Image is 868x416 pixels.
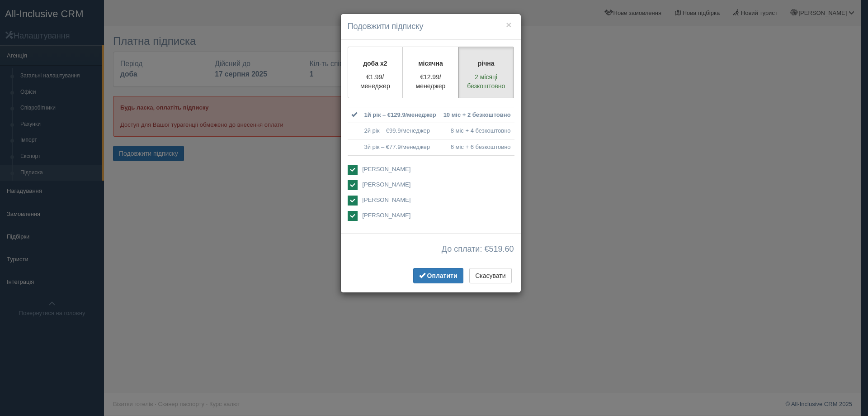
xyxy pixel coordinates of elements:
[362,166,410,172] span: [PERSON_NAME]
[427,272,458,279] span: Оплатити
[361,107,440,123] td: 1й рік – €129.9/менеджер
[413,268,463,283] button: Оплатити
[362,196,410,203] span: [PERSON_NAME]
[489,244,514,253] span: 519.60
[361,139,440,155] td: 3й рік – €77.9/менеджер
[354,59,397,68] p: доба x2
[506,20,511,29] button: ×
[354,72,397,91] p: €1.99/менеджер
[464,72,508,91] p: 2 місяці безкоштовно
[409,72,453,91] p: €12.99/менеджер
[469,268,511,283] button: Скасувати
[362,212,410,219] span: [PERSON_NAME]
[362,181,410,188] span: [PERSON_NAME]
[409,59,453,68] p: місячна
[361,123,440,139] td: 2й рік – €99.9/менеджер
[440,139,514,155] td: 6 міс + 6 безкоштовно
[348,21,514,33] h4: Подовжити підписку
[464,59,508,68] p: річна
[440,107,514,123] td: 10 міс + 2 безкоштовно
[442,245,514,254] span: До сплати: €
[440,123,514,139] td: 8 міс + 4 безкоштовно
